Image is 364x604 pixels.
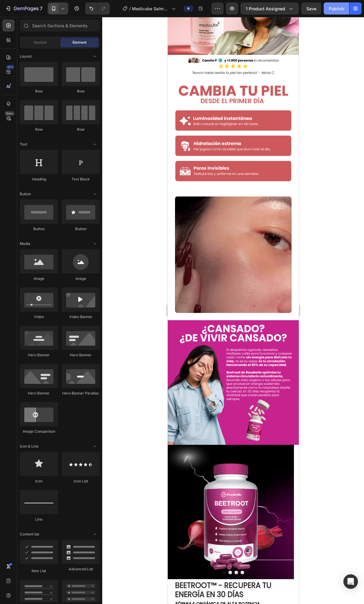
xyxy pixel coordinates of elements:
div: Hero Banner [20,352,58,358]
div: Hero Banner Parallax [62,391,100,396]
div: Icon List [62,478,100,484]
strong: FÓRMULA ORGÁNICA DE ALTA POTENCIA [8,584,92,590]
span: Layout [20,54,32,59]
span: Toggle open [90,139,100,149]
div: Publish [329,5,344,12]
div: Icon [20,478,58,484]
div: Line [20,517,58,522]
span: 1 product assigned [246,5,285,12]
button: 1 product assigned [241,2,299,15]
span: Content list [20,532,39,537]
span: Toggle open [90,441,100,451]
span: Element [72,40,86,45]
input: Search Sections & Elements [20,19,100,32]
span: Media [20,241,30,247]
div: 450 [6,65,15,69]
div: Heading [20,176,58,182]
span: Section [34,40,47,45]
div: Open Intercom Messenger [343,574,358,589]
div: Hero Banner [62,352,100,358]
div: Button [20,226,58,232]
span: Medicube Salmon DNA [132,5,169,12]
div: Advanced List [62,566,100,572]
div: Row [20,89,58,94]
div: Row [20,127,58,132]
span: Save [306,6,316,11]
span: Text [20,142,27,147]
div: Beta [5,111,15,116]
div: Undo/Redo [85,2,110,15]
div: Video Banner [62,314,100,320]
button: 7 [2,2,45,15]
span: Button [20,191,31,197]
div: Hero Banner [20,391,58,396]
iframe: Design area [168,17,299,604]
p: 7 [40,5,42,12]
div: Image [20,276,58,281]
span: Toggle open [90,189,100,199]
span: Toggle open [90,239,100,249]
div: Item List [20,568,58,574]
div: Row [62,89,100,94]
div: Text Block [62,176,100,182]
div: Video [20,314,58,320]
span: Toggle open [90,529,100,539]
span: Toggle open [90,52,100,61]
div: Button [62,226,100,232]
span: Icon & Line [20,444,39,449]
button: Publish [324,2,349,15]
div: Row [62,127,100,132]
div: Image Comparison [20,429,58,434]
button: Save [301,2,321,15]
div: Image [62,276,100,281]
span: / [129,5,131,12]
